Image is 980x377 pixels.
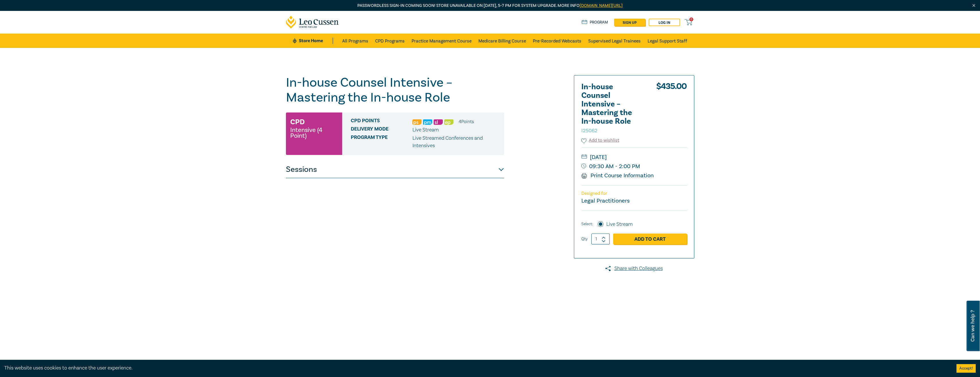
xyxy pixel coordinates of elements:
[478,34,526,48] a: Medicare Billing Course
[581,83,644,134] h2: In-house Counsel Intensive – Mastering the In-house Role
[412,135,500,149] p: Live Streamed Conferences and Intensives
[351,118,412,125] span: CPD Points
[614,19,645,26] a: sign up
[956,364,976,373] button: Accept cookies
[574,265,694,272] a: Share with Colleagues
[423,119,432,125] img: Practice Management & Business Skills
[581,127,597,134] small: I25062
[286,161,504,178] button: Sessions
[581,236,588,242] label: Qty
[434,119,443,125] img: Substantive Law
[581,191,687,196] p: Designed for
[581,172,654,179] a: Print Course Information
[412,119,422,125] img: Professional Skills
[342,34,368,48] a: All Programs
[613,234,687,244] a: Add to Cart
[293,38,333,44] a: Store Home
[582,19,608,26] a: Program
[412,127,439,133] span: Live Stream
[444,119,453,125] img: Ethics & Professional Responsibility
[971,3,976,8] img: Close
[375,34,405,48] a: CPD Programs
[412,34,472,48] a: Practice Management Course
[656,83,687,137] div: $ 435.00
[581,221,593,227] span: Select:
[286,75,504,105] h1: In-house Counsel Intensive – Mastering the In-house Role
[351,126,412,134] span: Delivery Mode
[581,162,687,171] small: 09:30 AM - 2:00 PM
[4,364,948,372] div: This website uses cookies to enhance the user experience.
[580,3,623,8] a: [DOMAIN_NAME][URL]
[290,127,338,139] small: Intensive (4 Point)
[689,18,693,21] span: 0
[581,137,619,144] button: Add to wishlist
[351,135,412,149] span: Program type
[459,118,474,125] li: 4 Point s
[606,221,633,228] label: Live Stream
[648,34,687,48] a: Legal Support Staff
[286,3,694,9] p: Passwordless sign-in coming soon! Store unavailable on [DATE], 5–7 PM for system upgrade. More info
[290,117,305,127] h3: CPD
[970,304,975,348] span: Can we help ?
[533,34,581,48] a: Pre-Recorded Webcasts
[588,34,641,48] a: Supervised Legal Trainees
[581,153,687,162] small: [DATE]
[581,197,630,205] small: Legal Practitioners
[649,19,680,26] a: Log in
[591,234,610,244] input: 1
